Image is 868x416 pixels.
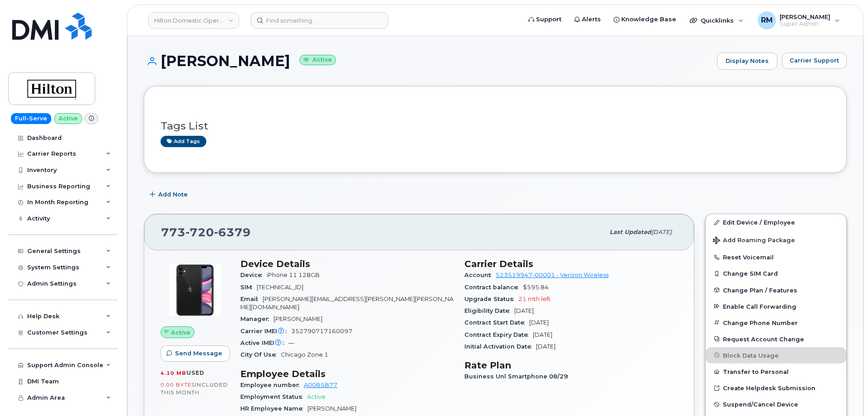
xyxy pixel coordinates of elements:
[706,396,846,412] button: Suspend/Cancel Device
[533,331,552,338] span: [DATE]
[523,284,549,291] span: $595.84
[161,136,206,147] a: Add tags
[240,339,288,346] span: Active IMEI
[464,258,678,269] h3: Carrier Details
[240,284,257,291] span: SIM
[782,53,847,69] button: Carrier Support
[175,349,222,358] span: Send Message
[161,382,195,388] span: 0.00 Bytes
[464,360,678,371] h3: Rate Plan
[706,315,846,331] button: Change Phone Number
[240,272,267,278] span: Device
[257,284,303,291] span: [TECHNICAL_ID]
[706,249,846,265] button: Reset Voicemail
[273,316,322,322] span: [PERSON_NAME]
[464,284,523,291] span: Contract balance
[706,298,846,315] button: Enable Call Forwarding
[706,282,846,298] button: Change Plan / Features
[161,370,186,376] span: 4.10 MB
[496,272,609,278] a: 523519947-00001 - Verizon Wireless
[240,296,263,302] span: Email
[464,319,529,326] span: Contract Start Date
[723,303,796,310] span: Enable Call Forwarding
[291,328,352,335] span: 352790717160097
[610,229,651,235] span: Last updated
[240,316,273,322] span: Manager
[171,328,190,337] span: Active
[161,225,251,239] span: 773
[161,345,230,362] button: Send Message
[651,229,672,235] span: [DATE]
[706,265,846,282] button: Change SIM Card
[464,296,518,302] span: Upgrade Status
[464,373,573,380] span: Business Unl Smartphone 08/29
[307,405,356,412] span: [PERSON_NAME]
[214,225,251,239] span: 6379
[240,405,307,412] span: HR Employee Name
[829,377,861,409] iframe: Messenger Launcher
[464,307,514,314] span: Eligibility Date
[723,401,798,408] span: Suspend/Cancel Device
[185,225,214,239] span: 720
[706,380,846,396] a: Create Helpdesk Submission
[464,272,496,278] span: Account
[267,272,320,278] span: iPhone 11 128GB
[529,319,549,326] span: [DATE]
[168,263,222,317] img: iPhone_11.jpg
[706,363,846,380] button: Transfer to Personal
[464,331,533,338] span: Contract Expiry Date
[464,343,536,350] span: Initial Activation Date
[281,351,328,358] span: Chicago Zone 1
[240,296,454,311] span: [PERSON_NAME][EMAIL_ADDRESS][PERSON_NAME][PERSON_NAME][DOMAIN_NAME]
[706,347,846,363] button: Block Data Usage
[706,214,846,230] a: Edit Device / Employee
[304,382,337,388] a: A00B5B77
[723,287,797,293] span: Change Plan / Features
[240,351,281,358] span: City Of Use
[240,258,454,269] h3: Device Details
[706,230,846,249] button: Add Roaming Package
[144,53,712,69] h1: [PERSON_NAME]
[240,328,291,335] span: Carrier IMEI
[240,382,304,388] span: Employee number
[713,237,795,245] span: Add Roaming Package
[790,56,839,65] span: Carrier Support
[158,190,188,199] span: Add Note
[518,296,551,302] span: 21 mth left
[144,186,195,203] button: Add Note
[514,307,534,314] span: [DATE]
[161,120,830,132] h3: Tags List
[240,393,307,400] span: Employment Status
[288,339,294,346] span: —
[717,53,777,70] a: Display Notes
[240,368,454,379] h3: Employee Details
[307,393,326,400] span: Active
[536,343,556,350] span: [DATE]
[706,331,846,347] button: Request Account Change
[299,55,336,65] small: Active
[186,369,205,376] span: used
